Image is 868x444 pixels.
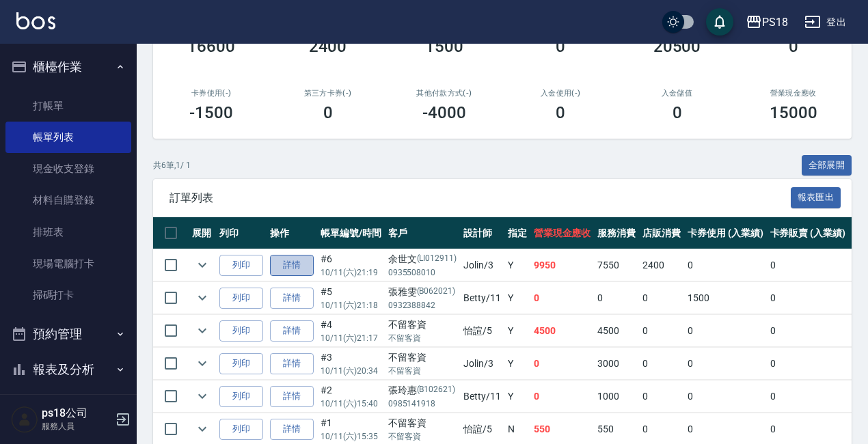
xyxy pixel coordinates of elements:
td: #2 [317,380,385,413]
td: 0 [639,380,684,413]
td: Y [504,282,530,314]
a: 帳單列表 [5,122,131,153]
p: 0932388842 [388,299,457,311]
th: 客戶 [385,217,460,249]
button: 列印 [219,419,263,440]
td: 0 [767,282,850,314]
a: 詳情 [270,255,314,276]
div: 不留客資 [388,318,457,332]
td: 0 [530,282,595,314]
td: 7550 [594,249,639,281]
button: 列印 [219,288,263,309]
p: 10/11 (六) 15:40 [321,398,381,410]
td: 2400 [639,249,684,281]
button: 列印 [219,255,263,276]
td: Betty /11 [460,380,504,413]
td: Y [504,380,530,413]
h3: 16600 [187,37,235,56]
td: 1500 [684,282,767,314]
p: 服務人員 [42,420,111,432]
a: 詳情 [270,288,314,309]
button: expand row [192,320,213,341]
td: 0 [530,380,595,413]
a: 詳情 [270,419,314,440]
td: #3 [317,348,385,380]
h3: -1500 [189,103,233,122]
div: PS18 [762,14,788,31]
a: 打帳單 [5,90,131,122]
p: (B102621) [417,383,456,398]
h3: 20500 [653,37,701,56]
td: Y [504,249,530,281]
a: 材料自購登錄 [5,184,131,216]
p: 不留客資 [388,365,457,377]
h3: 15000 [770,103,817,122]
a: 現金收支登錄 [5,153,131,184]
h2: 入金儲值 [635,89,718,98]
p: 10/11 (六) 21:18 [321,299,381,311]
p: 共 6 筆, 1 / 1 [153,159,191,171]
button: save [706,8,733,36]
p: 0985141918 [388,398,457,410]
td: 怡諠 /5 [460,315,504,347]
td: 0 [767,249,850,281]
th: 操作 [267,217,317,249]
a: 詳情 [270,320,314,342]
h3: 0 [789,37,798,56]
a: 現場電腦打卡 [5,248,131,279]
td: Jolin /3 [460,249,504,281]
td: 0 [639,348,684,380]
td: 0 [684,380,767,413]
button: expand row [192,255,213,275]
h3: 0 [323,103,333,122]
h3: 0 [673,103,682,122]
td: 0 [639,282,684,314]
td: 0 [684,348,767,380]
th: 列印 [216,217,267,249]
th: 指定 [504,217,530,249]
p: 不留客資 [388,430,457,443]
td: Betty /11 [460,282,504,314]
a: 掃碼打卡 [5,279,131,311]
div: 不留客資 [388,416,457,430]
h3: 1500 [425,37,463,56]
th: 營業現金應收 [530,217,595,249]
img: Logo [16,12,55,29]
button: 登出 [799,10,852,35]
th: 卡券販賣 (入業績) [767,217,850,249]
button: expand row [192,353,213,374]
p: 10/11 (六) 20:34 [321,365,381,377]
div: 不留客資 [388,350,457,365]
p: 0935508010 [388,266,457,279]
button: PS18 [740,8,794,36]
a: 詳情 [270,353,314,374]
button: expand row [192,288,213,308]
th: 展開 [189,217,216,249]
td: 1000 [594,380,639,413]
button: expand row [192,419,213,439]
button: 報表匯出 [791,187,841,208]
h2: 第三方卡券(-) [286,89,369,98]
a: 排班表 [5,217,131,248]
td: #5 [317,282,385,314]
h2: 其他付款方式(-) [403,89,486,98]
h5: ps18公司 [42,406,111,420]
h2: 營業現金應收 [752,89,835,98]
button: 報表及分析 [5,352,131,387]
p: 10/11 (六) 21:17 [321,332,381,344]
td: 9950 [530,249,595,281]
img: Person [11,406,38,433]
h3: 0 [556,37,565,56]
p: (B062021) [417,285,456,299]
td: 3000 [594,348,639,380]
td: Y [504,315,530,347]
div: 張玲惠 [388,383,457,398]
th: 服務消費 [594,217,639,249]
td: #4 [317,315,385,347]
div: 張雅雯 [388,285,457,299]
button: 櫃檯作業 [5,49,131,85]
button: 全部展開 [802,155,852,176]
td: 0 [530,348,595,380]
h3: 2400 [309,37,347,56]
p: 10/11 (六) 15:35 [321,430,381,443]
